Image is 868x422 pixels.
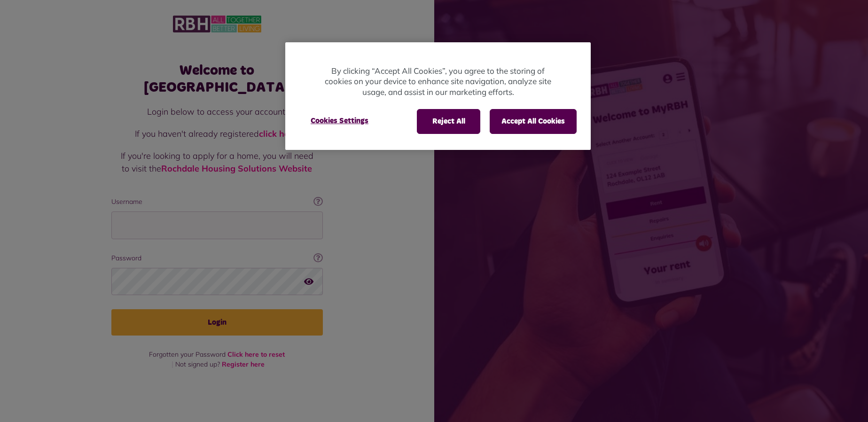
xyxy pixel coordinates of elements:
p: By clicking “Accept All Cookies”, you agree to the storing of cookies on your device to enhance s... [323,66,553,98]
button: Cookies Settings [299,109,380,133]
button: Accept All Cookies [490,109,577,133]
button: Reject All [417,109,480,133]
div: Cookie banner [285,42,591,150]
div: Privacy [285,42,591,150]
